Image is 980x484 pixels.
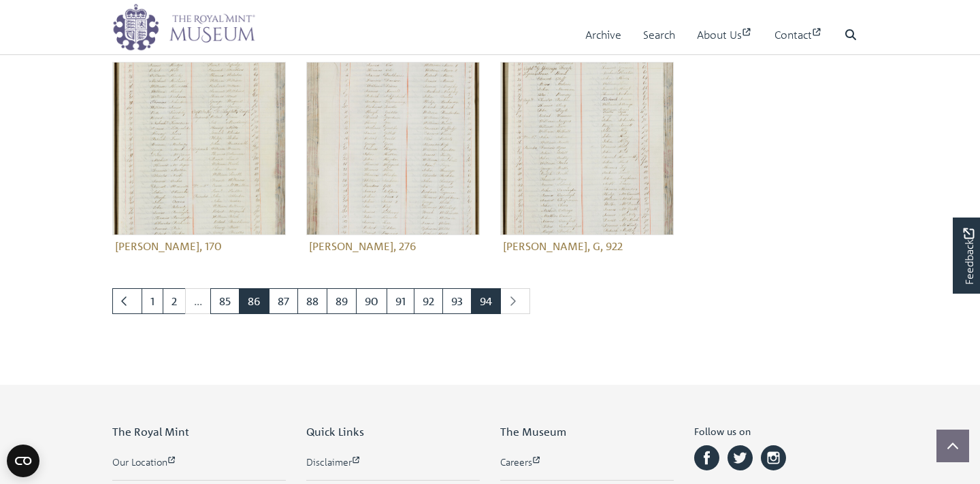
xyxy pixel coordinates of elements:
[960,228,977,285] span: Feedback
[953,218,980,294] a: Would you like to provide feedback?
[163,288,186,314] a: Goto page 2
[297,288,327,314] a: Goto page 88
[774,16,823,54] a: Contact
[306,62,480,235] img: Younge, John, 276
[387,288,414,314] a: Goto page 91
[112,288,142,314] a: Previous page
[306,62,480,257] a: Younge, John, 276 [PERSON_NAME], 276
[414,288,443,314] a: Goto page 92
[269,288,298,314] a: Goto page 87
[694,426,868,443] h6: Follow us on
[500,62,674,235] img: Youngs, G, 922
[936,430,969,462] button: Scroll to top
[500,62,674,257] a: Youngs, G, 922 [PERSON_NAME], G, 922
[112,288,868,314] nav: pagination
[112,455,286,469] a: Our Location
[697,16,753,54] a: About Us
[142,288,163,314] a: Goto page 1
[112,425,189,438] span: The Royal Mint
[471,288,501,314] span: Goto page 94
[112,62,286,235] img: Young, George, 170
[210,288,240,314] a: Goto page 85
[7,445,39,477] button: Open CMP widget
[442,288,472,314] a: Goto page 93
[239,288,269,314] a: Goto page 86
[500,425,566,438] span: The Museum
[585,16,621,54] a: Archive
[306,455,480,469] a: Disclaimer
[112,62,286,257] a: Young, George, 170 [PERSON_NAME], 170
[356,288,387,314] a: Goto page 90
[327,288,357,314] a: Goto page 89
[500,455,674,469] a: Careers
[643,16,675,54] a: Search
[306,425,364,438] span: Quick Links
[112,3,255,51] img: logo_wide.png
